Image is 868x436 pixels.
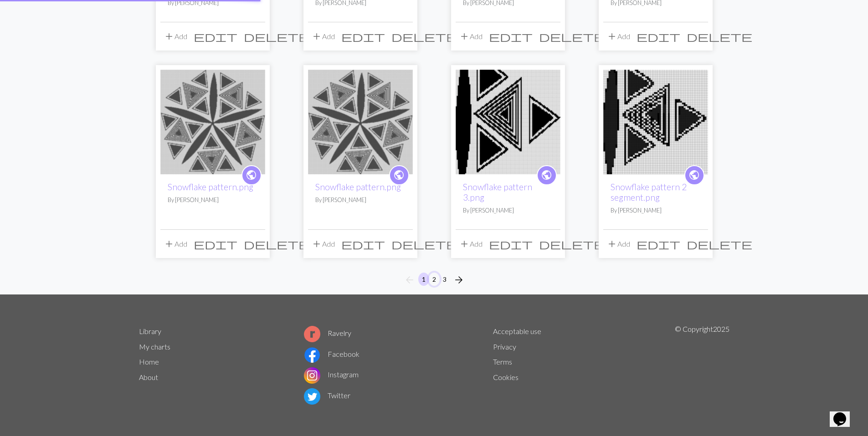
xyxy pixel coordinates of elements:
[341,30,385,43] span: edit
[341,238,385,249] i: Edit
[486,28,536,45] button: Edit
[637,238,680,249] i: Edit
[439,273,450,286] button: 3
[489,31,533,42] i: Edit
[139,373,158,381] a: About
[456,70,560,174] img: Snowflake pattern 3.png
[536,235,608,253] button: Delete
[246,166,257,184] i: public
[246,168,257,182] span: public
[311,238,322,250] span: add
[304,388,320,405] img: Twitter logo
[315,182,401,192] a: Snowflake pattern.png
[603,70,708,174] img: Snowflake pattern 2 segment.png
[391,238,457,250] span: delete
[164,238,175,250] span: add
[418,273,429,286] button: 1
[463,206,553,215] p: By [PERSON_NAME]
[388,235,460,253] button: Delete
[308,70,413,174] img: Snowflake pattern.png
[541,166,552,184] i: public
[606,238,617,250] span: add
[304,326,320,342] img: Ravelry logo
[493,327,541,335] a: Acceptable use
[688,166,700,184] i: public
[244,30,309,43] span: delete
[606,30,617,43] span: add
[637,31,680,42] i: Edit
[429,273,440,286] button: 2
[338,235,388,253] button: Edit
[493,342,516,351] a: Privacy
[541,168,552,182] span: public
[489,238,533,249] i: Edit
[389,165,409,185] a: public
[341,238,385,250] span: edit
[304,370,359,379] a: Instagram
[539,30,605,43] span: delete
[241,165,262,185] a: public
[536,28,608,45] button: Delete
[311,30,322,43] span: add
[456,235,486,253] button: Add
[453,274,464,285] i: Next
[393,168,405,182] span: public
[190,28,241,45] button: Edit
[304,367,320,384] img: Instagram logo
[453,274,464,286] span: arrow_forward
[304,350,360,358] a: Facebook
[315,196,406,204] p: By [PERSON_NAME]
[456,117,560,125] a: Snowflake pattern 3.png
[308,235,338,253] button: Add
[611,182,687,203] a: Snowflake pattern 2 segment.png
[603,117,708,125] a: Snowflake pattern 2 segment.png
[308,117,413,125] a: Snowflake pattern.png
[139,327,161,335] a: Library
[393,166,405,184] i: public
[688,168,700,182] span: public
[164,30,175,43] span: add
[684,165,704,185] a: public
[160,28,190,45] button: Add
[489,30,533,43] span: edit
[493,357,512,366] a: Terms
[401,273,468,287] nav: Page navigation
[459,238,470,250] span: add
[139,342,170,351] a: My charts
[194,238,237,250] span: edit
[304,347,320,363] img: Facebook logo
[341,31,385,42] i: Edit
[160,70,265,174] img: Snowflake pattern.png
[338,28,388,45] button: Edit
[459,30,470,43] span: add
[244,238,309,250] span: delete
[675,324,729,406] p: © Copyright 2025
[463,182,532,203] a: Snowflake pattern 3.png
[687,30,752,43] span: delete
[611,206,701,215] p: By [PERSON_NAME]
[168,182,253,192] a: Snowflake pattern.png
[539,238,605,250] span: delete
[194,31,237,42] i: Edit
[304,329,351,337] a: Ravelry
[603,235,633,253] button: Add
[486,235,536,253] button: Edit
[830,400,859,427] iframe: chat widget
[388,28,460,45] button: Delete
[493,373,519,381] a: Cookies
[456,28,486,45] button: Add
[168,196,258,204] p: By [PERSON_NAME]
[489,238,533,250] span: edit
[194,238,237,249] i: Edit
[633,235,683,253] button: Edit
[603,28,633,45] button: Add
[687,238,752,250] span: delete
[241,235,313,253] button: Delete
[160,117,265,125] a: Snowflake pattern.png
[537,165,557,185] a: public
[450,273,468,287] button: Next
[391,30,457,43] span: delete
[637,30,680,43] span: edit
[308,28,338,45] button: Add
[633,28,683,45] button: Edit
